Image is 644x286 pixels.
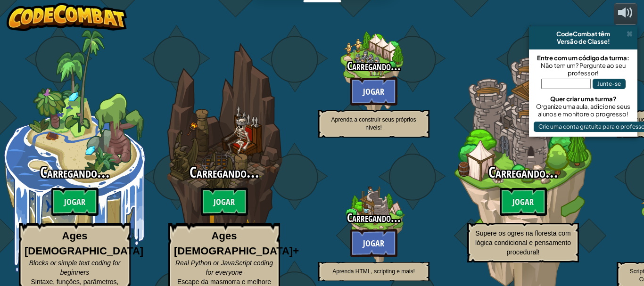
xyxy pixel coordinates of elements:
[201,188,248,216] btn: Jogar
[534,103,633,118] div: Organize uma aula, adicione seus alunos e monitore o progresso!
[347,210,401,226] span: Carregando...
[29,259,121,276] span: Blocks or simple text coding for beginners
[593,79,626,89] button: Junte-se
[534,54,633,62] div: Entre com um código da turma:
[533,30,634,38] div: CodeCombat têm
[347,58,401,74] span: Carregando...
[25,230,143,256] strong: Ages [DEMOGRAPHIC_DATA]
[475,229,571,256] span: Supere os ogres na floresta com lógica condicional e pensamento procedural!
[488,162,558,182] span: Carregando...
[533,38,634,45] div: Versão de Classe!
[40,162,110,182] span: Carregando...
[190,162,259,182] span: Carregando...
[174,230,299,256] strong: Ages [DEMOGRAPHIC_DATA]+
[51,188,99,216] btn: Jogar
[500,188,547,216] btn: Jogar
[614,3,637,25] button: Ajuste o volume
[350,77,397,106] btn: Jogar
[534,95,633,103] div: Quer criar uma turma?
[331,116,416,131] span: Aprenda a construir seus próprios níveis!
[332,268,415,275] span: Aprenda HTML, scripting e mais!
[7,3,127,31] img: CodeCombat - Learn how to code by playing a game
[534,62,633,77] div: Não tem um? Pergunte ao seu professor!
[350,229,397,257] btn: Jogar
[175,259,273,276] span: Real Python or JavaScript coding for everyone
